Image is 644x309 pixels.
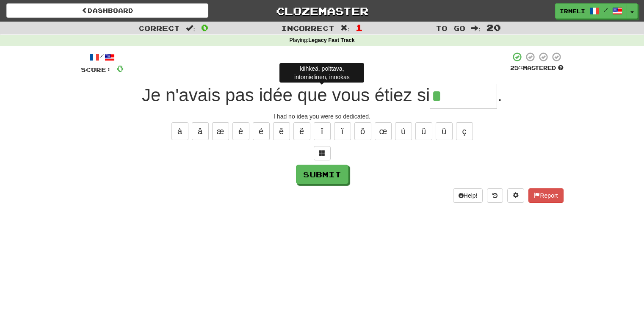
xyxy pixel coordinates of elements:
[273,122,290,140] button: ê
[356,22,363,33] span: 1
[340,25,350,32] span: :
[604,7,608,13] span: /
[471,25,481,32] span: :
[293,122,310,140] button: ë
[453,188,483,203] button: Help!
[171,122,188,140] button: à
[138,24,180,32] span: Correct
[81,112,564,121] div: I had no idea you were so dedicated.
[560,7,585,15] span: Irmeli
[487,188,503,203] button: Round history (alt+y)
[314,122,331,140] button: î
[81,52,124,62] div: /
[555,3,627,19] a: Irmeli /
[192,122,209,140] button: â
[354,122,371,140] button: ô
[186,25,195,32] span: :
[334,122,351,140] button: ï
[81,66,111,73] span: Score:
[221,3,423,18] a: Clozemaster
[6,3,208,18] a: Dashboard
[375,122,392,140] button: œ
[395,122,412,140] button: ù
[456,122,473,140] button: ç
[201,22,208,33] span: 0
[279,63,364,83] div: kiihkeä, polttava, intomielinen, innokas
[510,64,523,71] span: 25 %
[415,122,432,140] button: û
[296,165,348,184] button: Submit
[486,22,501,33] span: 20
[116,63,124,74] span: 0
[436,122,453,140] button: ü
[528,188,563,203] button: Report
[497,85,502,105] span: .
[281,24,334,32] span: Incorrect
[510,64,564,72] div: Mastered
[436,24,465,32] span: To go
[253,122,270,140] button: é
[212,122,229,140] button: æ
[232,122,249,140] button: è
[142,85,430,105] span: Je n'avais pas idée que vous étiez si
[308,37,354,43] strong: Legacy Fast Track
[314,146,331,160] button: Switch sentence to multiple choice alt+p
